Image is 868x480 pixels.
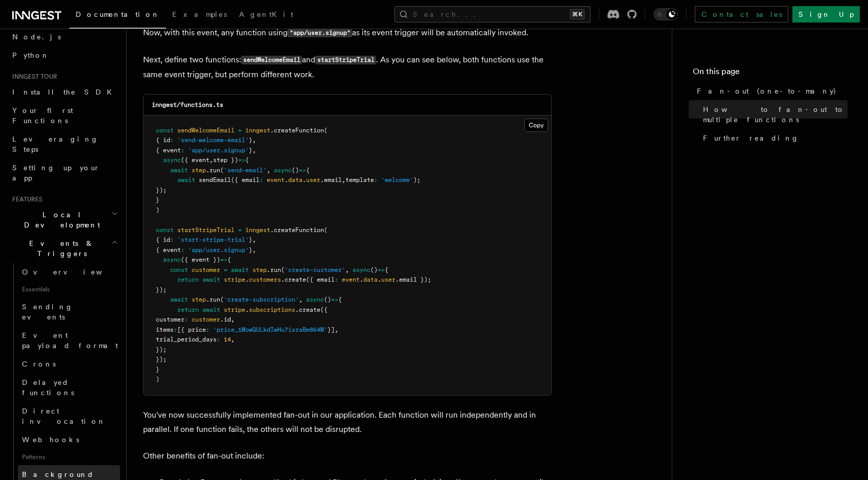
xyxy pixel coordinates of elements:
[394,6,591,22] button: Search...⌘K
[699,129,848,147] a: Further reading
[220,316,231,323] span: .id
[270,127,324,134] span: .createFunction
[177,127,234,134] span: sendWelcomeEmail
[695,6,788,22] a: Contact sales
[177,176,195,184] span: await
[76,10,160,18] span: Documentation
[224,296,299,303] span: 'create-subscription'
[249,136,252,144] span: }
[302,176,306,184] span: .
[8,101,120,130] a: Your first Functions
[192,167,206,174] span: step
[315,56,376,64] code: startStripeTrial
[224,336,231,343] span: 14
[202,276,220,283] span: await
[12,135,99,153] span: Leveraging Steps
[156,366,159,373] span: }
[163,156,181,164] span: async
[338,296,342,303] span: {
[181,156,209,164] span: ({ event
[8,83,120,101] a: Install the SDK
[8,130,120,158] a: Leveraging Steps
[22,331,118,350] span: Event payload format
[249,306,295,313] span: subscriptions
[252,266,267,273] span: step
[156,136,170,144] span: { id
[224,167,267,174] span: 'send-email'
[252,136,256,144] span: ,
[8,195,42,203] span: Features
[267,266,281,273] span: .run
[703,104,848,125] span: How to fan-out to multiple functions
[192,296,206,303] span: step
[206,167,220,174] span: .run
[306,276,335,283] span: ({ email
[156,316,184,323] span: customer
[324,296,331,303] span: ()
[238,156,245,164] span: =>
[152,101,223,108] code: inngest/functions.ts
[156,376,159,383] span: )
[693,82,848,100] a: Fan-out (one-to-many)
[177,306,199,313] span: return
[385,266,388,273] span: {
[156,226,174,234] span: const
[156,286,167,293] span: });
[181,256,220,263] span: ({ event })
[413,176,420,184] span: );
[170,236,174,243] span: :
[233,3,299,28] a: AgentKit
[12,106,73,125] span: Your first Functions
[8,234,120,263] button: Events & Triggers
[299,296,302,303] span: ,
[18,263,120,281] a: Overview
[174,326,177,333] span: :
[192,316,220,323] span: customer
[342,176,345,184] span: ,
[699,100,848,129] a: How to fan-out to multiple functions
[267,176,285,184] span: event
[170,167,188,174] span: await
[292,167,299,174] span: ()
[285,176,288,184] span: .
[231,176,260,184] span: ({ email
[570,9,584,19] kbd: ⌘K
[22,436,79,444] span: Webhooks
[241,56,302,64] code: sendWelcomeEmail
[320,306,327,313] span: ({
[345,176,374,184] span: template
[299,167,306,174] span: =>
[381,276,395,283] span: user
[306,296,324,303] span: async
[8,158,120,187] a: Setting up your app
[172,10,227,18] span: Examples
[360,276,363,283] span: .
[18,430,120,449] a: Webhooks
[792,6,860,22] a: Sign Up
[353,266,370,273] span: async
[188,246,249,254] span: 'app/user.signup'
[143,408,552,437] p: You've now successfully implemented fan-out in our application. Each function will run independen...
[22,407,106,425] span: Direct invocation
[363,276,378,283] span: data
[156,336,217,343] span: trial_period_days
[22,303,73,321] span: Sending events
[231,316,234,323] span: ,
[22,268,127,276] span: Overview
[231,336,234,343] span: ,
[249,147,252,154] span: }
[213,326,327,333] span: 'price_1MowQULkdIwHu7ixraBm864M'
[206,326,209,333] span: :
[224,306,245,313] span: stripe
[177,226,234,234] span: startStripeTrial
[8,238,111,259] span: Events & Triggers
[524,119,548,132] button: Copy
[192,266,220,273] span: customer
[217,336,220,343] span: :
[245,306,249,313] span: .
[345,266,349,273] span: ,
[653,8,678,20] button: Toggle dark mode
[170,136,174,144] span: :
[213,156,238,164] span: step })
[8,28,120,46] a: Node.js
